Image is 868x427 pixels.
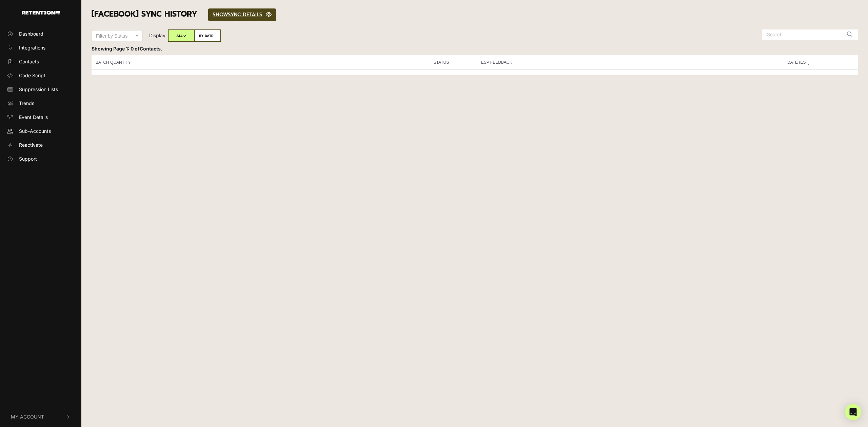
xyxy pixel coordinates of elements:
a: Contacts [4,56,77,67]
label: BY DATE [194,29,221,42]
span: SHOW [213,11,228,18]
a: Suppression Lists [4,84,77,95]
th: BATCH QUANTITY [92,55,430,69]
a: Event Details [4,111,77,123]
span: Integrations [19,44,45,51]
label: ALL [168,29,195,42]
span: Code Script [19,72,45,79]
span: Display [149,33,165,38]
span: [Facebook] SYNC HISTORY [92,8,197,20]
span: Contacts. [140,46,162,52]
button: My Account [4,406,77,427]
strong: Showing Page 1: 0 of [92,46,162,52]
a: Code Script [4,70,77,81]
span: Trends [19,100,34,107]
a: SHOWSYNC DETAILS [208,8,276,21]
span: Suppression Lists [19,86,58,93]
span: Sub-Accounts [19,127,51,135]
a: Integrations [4,42,77,53]
a: Reactivate [4,139,77,150]
span: Reactivate [19,141,43,148]
span: Dashboard [19,30,43,37]
span: Support [19,155,37,162]
span: My Account [11,413,44,420]
input: Search [762,29,843,40]
th: DATE (EST) [783,55,858,69]
a: Dashboard [4,28,77,39]
span: Contacts [19,58,39,65]
div: Open Intercom Messenger [845,404,861,420]
a: Sub-Accounts [4,125,77,137]
th: ESP FEEDBACK [477,55,783,69]
a: Support [4,153,77,164]
img: Retention.com [22,11,60,15]
a: Trends [4,98,77,109]
span: Event Details [19,114,48,121]
th: STATUS [430,55,477,69]
span: Filter by Status [96,33,127,39]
